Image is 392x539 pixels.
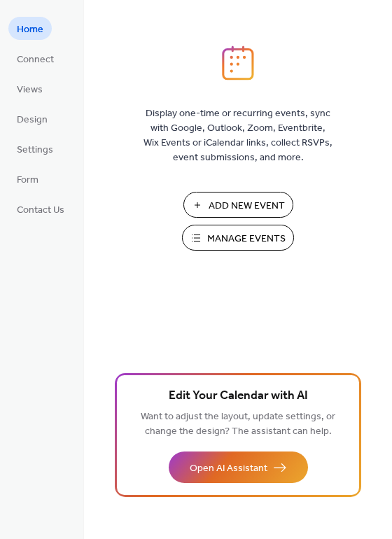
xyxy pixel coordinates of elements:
span: Settings [17,143,53,157]
span: Form [17,173,38,188]
span: Open AI Assistant [190,461,267,476]
span: Edit Your Calendar with AI [169,386,308,406]
a: Settings [8,137,62,160]
span: Home [17,22,43,37]
a: Home [8,17,52,40]
a: Contact Us [8,197,73,220]
a: Form [8,167,47,190]
span: Add New Event [209,199,285,213]
a: Views [8,77,51,100]
span: Display one-time or recurring events, sync with Google, Outlook, Zoom, Eventbrite, Wix Events or ... [143,106,332,165]
span: Want to adjust the layout, update settings, or change the design? The assistant can help. [141,407,335,441]
span: Manage Events [207,232,286,246]
a: Connect [8,47,62,70]
span: Connect [17,52,54,67]
span: Contact Us [17,203,64,218]
span: Design [17,113,48,127]
button: Add New Event [183,192,293,218]
button: Manage Events [182,225,294,251]
button: Open AI Assistant [169,451,308,483]
img: logo_icon.svg [222,45,254,80]
span: Views [17,83,43,97]
a: Design [8,107,56,130]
